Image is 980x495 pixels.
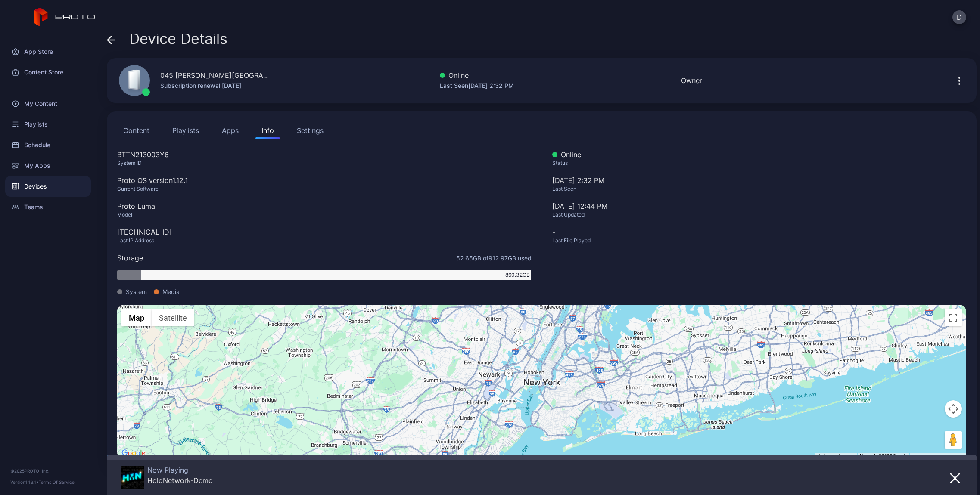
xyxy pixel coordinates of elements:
div: Online [552,149,967,160]
a: Content Store [5,62,91,83]
button: Playlists [166,122,205,139]
div: HoloNetwork-Demo [147,476,213,485]
a: My Apps [5,155,91,176]
div: Last Updated [552,211,967,218]
div: Last Seen [552,186,967,192]
img: Google [119,448,148,459]
div: Current Software [117,186,532,192]
a: Devices [5,176,91,197]
button: Map camera controls [945,400,962,418]
a: Playlists [5,114,91,135]
button: Content [117,122,156,139]
div: Owner [681,75,702,86]
button: Info [255,122,280,139]
div: System ID [117,160,532,167]
div: Now Playing [147,466,213,474]
div: Subscription renewal [DATE] [160,80,272,91]
div: 045 [PERSON_NAME][GEOGRAPHIC_DATA] [GEOGRAPHIC_DATA] [160,70,272,80]
button: D [952,10,966,24]
div: Status [552,160,967,167]
button: Toggle fullscreen view [945,309,962,326]
a: Terms Of Service [39,480,75,485]
span: 52.65 GB of 912.97 GB used [456,254,532,263]
div: Info [261,125,274,136]
a: Open this area in Google Maps (opens a new window) [119,448,148,459]
div: Online [440,70,514,80]
a: My Content [5,93,91,114]
div: Last Seen [DATE] 2:32 PM [440,80,514,91]
span: 860.32 GB [505,271,530,279]
div: Proto Luma [117,201,532,211]
div: [DATE] 12:44 PM [552,201,967,211]
span: Device Details [129,31,227,47]
span: Map data ©2025 Google [860,453,907,458]
div: © 2025 PROTO, Inc. [10,467,86,474]
span: Media [162,287,180,296]
button: Drag Pegman onto the map to open Street View [945,431,962,449]
button: Show street map [121,309,152,326]
a: App Store [5,41,91,62]
div: Model [117,211,532,218]
div: Last File Played [552,237,967,244]
div: Last IP Address [117,237,532,244]
div: [DATE] 2:32 PM [552,175,967,201]
button: Apps [216,122,245,139]
button: Keyboard shortcuts [818,453,855,459]
div: Storage [117,253,143,263]
button: Settings [291,122,330,139]
div: [TECHNICAL_ID] [117,227,532,237]
div: Proto OS version 1.12.1 [117,175,532,186]
div: Settings [297,125,324,136]
span: System [126,287,147,296]
button: Show satellite imagery [152,309,194,326]
a: Schedule [5,135,91,155]
a: Teams [5,197,91,217]
div: BTTN213003Y6 [117,149,532,160]
div: - [552,227,967,237]
span: Version 1.13.1 • [10,480,39,485]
